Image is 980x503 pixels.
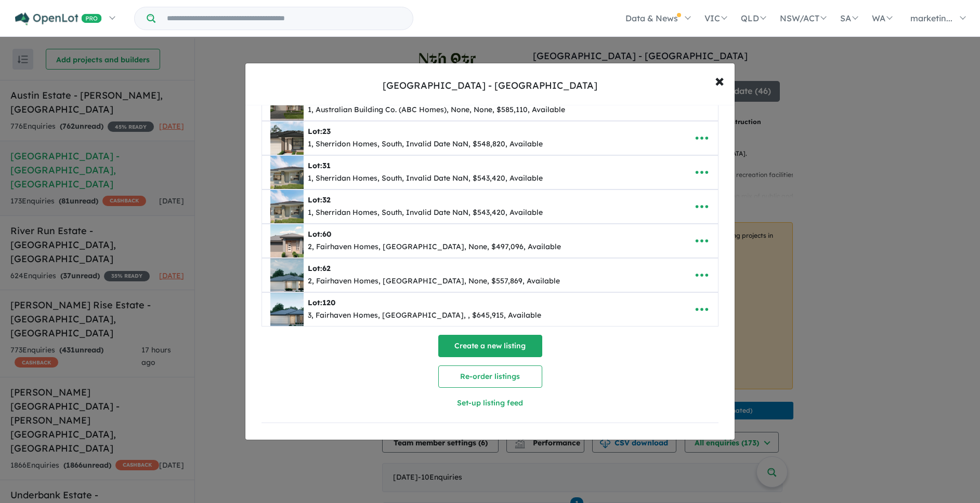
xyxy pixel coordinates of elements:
[383,79,597,92] div: [GEOGRAPHIC_DATA] - [GEOGRAPHIC_DATA]
[270,156,304,189] img: Nth%20Qtr%20Estate%20-%20Newborough%20-%20Lot%2031___1754894112.jpg
[308,229,331,239] b: Lot:
[308,207,543,219] div: 1, Sherridan Homes, South, Invalid Date NaN, $543,420, Available
[322,264,331,273] span: 62
[715,69,724,91] span: ×
[270,224,304,257] img: Nth%20Qtr%20Estate%20-%20Newborough%20-%20Lot%2060___1755577372.jpg
[15,12,102,25] img: Openlot PRO Logo White
[322,195,331,205] span: 32
[322,298,335,307] span: 120
[308,161,331,170] b: Lot:
[322,161,331,170] span: 31
[270,259,304,292] img: Nth%20Qtr%20Estate%20-%20Newborough%20-%20Lot%2062___1755578123.jpg
[308,275,560,288] div: 2, Fairhaven Homes, [GEOGRAPHIC_DATA], None, $557,869, Available
[308,298,335,307] b: Lot:
[376,392,604,414] button: Set-up listing feed
[270,190,304,223] img: Nth%20Qtr%20Estate%20-%20Newborough%20-%20Lot%2032___1754894421.jpg
[308,241,561,253] div: 2, Fairhaven Homes, [GEOGRAPHIC_DATA], None, $497,096, Available
[308,172,543,185] div: 1, Sherridan Homes, South, Invalid Date NaN, $543,420, Available
[308,264,331,273] b: Lot:
[308,127,331,136] b: Lot:
[438,365,542,388] button: Re-order listings
[158,7,411,30] input: Try estate name, suburb, builder or developer
[438,335,542,357] button: Create a new listing
[322,127,331,136] span: 23
[270,121,304,155] img: Nth%20Qtr%20Estate%20-%20Newborough%20-%20Lot%2023___1754893759.jpg
[308,309,541,322] div: 3, Fairhaven Homes, [GEOGRAPHIC_DATA], , $645,915, Available
[322,229,331,239] span: 60
[270,293,304,326] img: Nth%20Qtr%20Estate%20-%20Newborough%20-%20Lot%20120___1755578584.jpg
[308,104,565,116] div: 1, Australian Building Co. (ABC Homes), None, None, $585,110, Available
[910,13,952,23] span: marketin...
[308,138,543,151] div: 1, Sherridon Homes, South, Invalid Date NaN, $548,820, Available
[308,195,331,205] b: Lot:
